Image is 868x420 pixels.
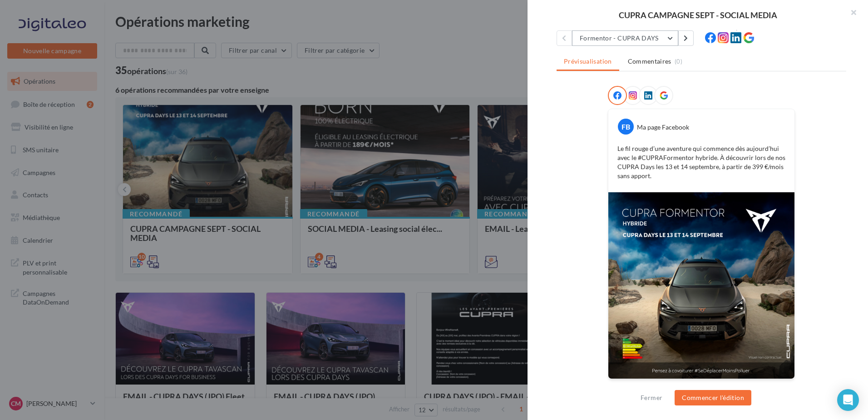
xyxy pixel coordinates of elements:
span: (0) [675,58,682,65]
span: Commentaires [628,57,671,66]
button: Commencer l'édition [675,390,751,405]
button: Fermer [637,392,666,403]
div: Ma page Facebook [637,123,689,132]
p: Le fil rouge d’une aventure qui commence dès aujourd’hui avec le #CUPRAFormentor hybride. À décou... [617,144,785,180]
div: Canaux disponibles [705,24,846,30]
div: Open Intercom Messenger [837,389,859,411]
button: Formentor - CUPRA DAYS [572,30,678,46]
div: FB [618,119,634,135]
div: La prévisualisation est non-contractuelle [608,379,795,391]
div: CUPRA CAMPAGNE SEPT - SOCIAL MEDIA [542,11,853,19]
